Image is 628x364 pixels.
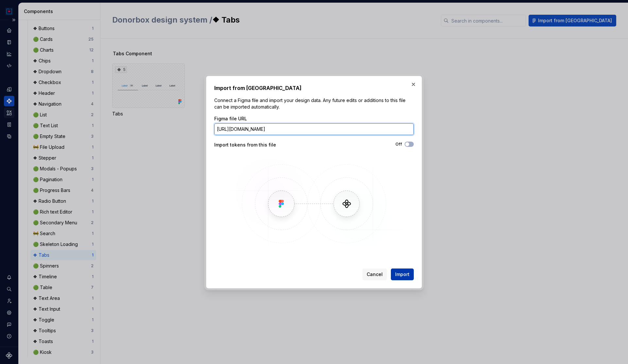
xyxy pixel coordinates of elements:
[214,123,414,135] input: https://figma.com/file/...
[395,271,410,278] span: Import
[395,142,402,147] label: Off
[214,97,414,110] p: Connect a Figma file and import your design data. Any future edits or additions to this file can ...
[367,271,383,278] span: Cancel
[214,142,314,148] div: Import tokens from this file
[391,269,414,280] button: Import
[214,84,414,92] h2: Import from [GEOGRAPHIC_DATA]
[214,115,247,122] label: Figma file URL
[362,269,387,280] button: Cancel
